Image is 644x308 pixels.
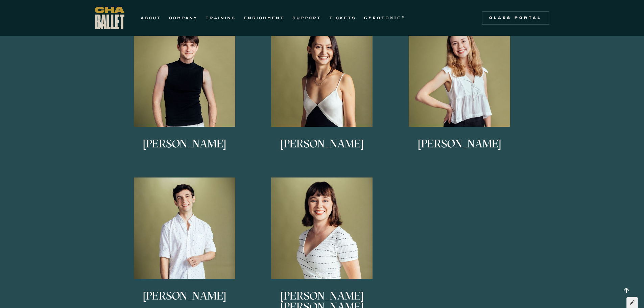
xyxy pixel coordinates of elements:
a: home [95,7,124,29]
h3: [PERSON_NAME] [418,138,501,161]
a: SUPPORT [292,14,321,22]
a: Class Portal [482,11,549,25]
a: TRAINING [206,14,236,22]
a: TICKETS [329,14,356,22]
a: [PERSON_NAME] [119,25,250,167]
a: GYROTONIC® [364,14,405,22]
strong: GYROTONIC [364,16,402,20]
sup: ® [402,15,405,19]
a: ENRICHMENT [244,14,284,22]
a: [PERSON_NAME] [394,25,525,167]
a: ABOUT [141,14,161,22]
a: [PERSON_NAME] [257,25,387,167]
div: Class Portal [486,15,545,21]
h3: [PERSON_NAME] [280,138,364,161]
a: COMPANY [169,14,197,22]
h3: [PERSON_NAME] [143,138,226,161]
